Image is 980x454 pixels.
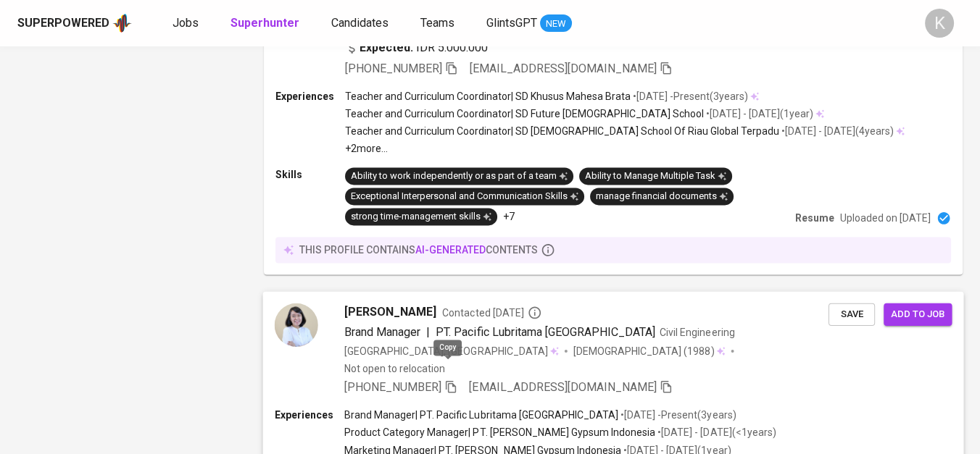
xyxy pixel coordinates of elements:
div: IDR 5.000.000 [345,39,488,56]
p: • [DATE] - [DATE] ( <1 years ) [655,425,776,440]
span: [PHONE_NUMBER] [344,380,441,394]
a: Superpoweredapp logo [17,12,132,34]
p: Teacher and Curriculum Coordinator | SD Future [DEMOGRAPHIC_DATA] School [345,106,704,121]
p: Experiences [275,408,344,422]
div: Exceptional Interpersonal and Communication Skills [351,190,578,203]
p: +2 more ... [345,141,905,156]
div: Ability to work independently or as part of a team [351,169,568,183]
img: a5de19236cb0d81891267ed0205084ff.jpg [275,303,318,347]
span: GlintsGPT [486,16,537,30]
p: Experiences [275,89,345,104]
p: Resume [795,211,834,225]
p: Uploaded on [DATE] [840,211,931,225]
p: • [DATE] - [DATE] ( 4 years ) [779,124,894,138]
p: Not open to relocation [344,361,445,376]
span: Candidates [331,16,389,30]
a: Jobs [173,14,202,33]
button: Save [829,303,875,326]
a: Superhunter [231,14,302,33]
button: Add to job [884,303,952,326]
p: • [DATE] - [DATE] ( 1 year ) [704,106,813,121]
span: | [426,324,430,341]
span: Save [836,306,868,323]
b: Superhunter [231,16,299,30]
p: • [DATE] - Present ( 3 years ) [631,89,748,104]
span: [EMAIL_ADDRESS][DOMAIN_NAME] [470,62,657,75]
p: this profile contains contents [299,243,538,257]
span: AI-generated [415,244,486,256]
a: Candidates [331,14,391,33]
p: Product Category Manager | PT. [PERSON_NAME] Gypsum Indonesia [344,425,655,440]
span: Teams [420,16,454,30]
span: Add to job [891,306,944,323]
div: manage financial documents [596,190,728,203]
svg: By Jakarta recruiter [528,306,542,320]
div: K [925,9,954,38]
span: Contacted [DATE] [442,306,541,320]
p: Teacher and Curriculum Coordinator | SD [DEMOGRAPHIC_DATA] School Of Riau Global Terpadu [345,124,779,138]
span: Jobs [173,16,199,30]
span: Brand Manager [344,325,420,339]
div: Ability to Manage Multiple Task [585,169,726,183]
p: • [DATE] - Present ( 3 years ) [618,408,736,422]
span: [DEMOGRAPHIC_DATA] [573,344,684,358]
b: Expected: [360,39,413,56]
div: strong time-management skills [351,210,491,224]
span: [EMAIL_ADDRESS][DOMAIN_NAME] [469,380,657,394]
span: [PERSON_NAME] [344,303,436,321]
p: +7 [503,209,515,224]
div: (1988) [573,344,726,358]
span: [PHONE_NUMBER] [345,62,442,75]
img: app logo [112,12,132,34]
a: Teams [420,14,457,33]
span: PT. Pacific Lubritama [GEOGRAPHIC_DATA] [436,325,655,339]
div: Superpowered [17,15,109,32]
span: NEW [540,17,572,31]
p: Brand Manager | PT. Pacific Lubritama [GEOGRAPHIC_DATA] [344,408,618,422]
p: Skills [275,167,345,182]
a: GlintsGPT NEW [486,14,572,33]
span: Civil Engineering [660,327,734,338]
div: [GEOGRAPHIC_DATA], [GEOGRAPHIC_DATA] [344,344,559,358]
p: Teacher and Curriculum Coordinator | SD Khusus Mahesa Brata [345,89,631,104]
